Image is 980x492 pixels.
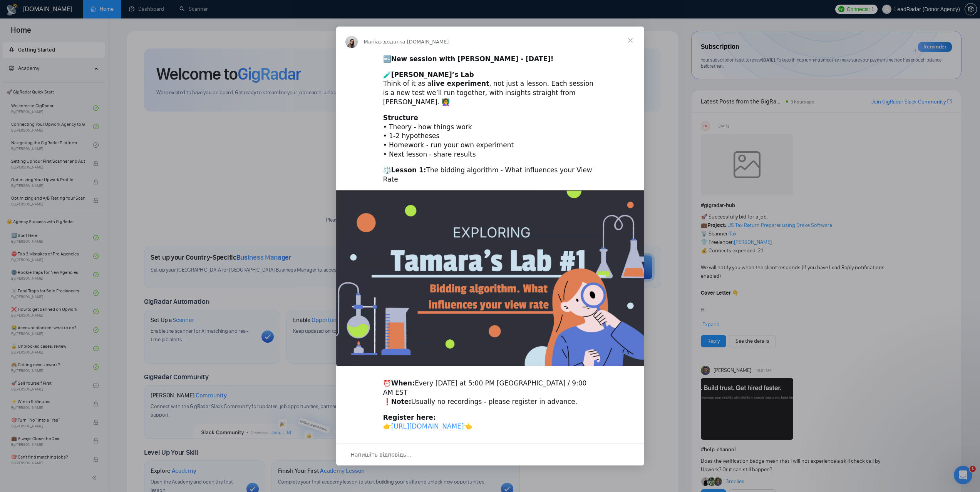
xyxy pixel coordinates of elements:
div: ⏰ Every [DATE] at 5:00 PM [GEOGRAPHIC_DATA] / 9:00 AM EST ❗ Usually no recordings - please regist... [383,379,597,406]
div: • Theory - how things work • 1-2 hypotheses • Homework - run your own experiment • Next lesson - ... [383,113,597,159]
span: з додатка [DOMAIN_NAME] [379,39,449,45]
b: Note: [391,398,411,405]
div: Відкрити бесіду й відповісти [336,444,644,465]
b: When: [391,379,415,387]
b: New session with [PERSON_NAME] - [DATE]! [391,55,554,63]
b: Lesson 1: [391,166,426,174]
div: 🆕 [383,55,597,64]
b: Register here: [383,414,436,421]
div: 👉 👈 [383,413,597,432]
img: Profile image for Mariia [345,36,358,48]
div: ⚖️ The bidding algorithm - What influences your View Rate [383,166,597,184]
span: Напишіть відповідь… [351,450,412,460]
span: Mariia [364,39,379,45]
div: 🧪 Think of it as a , not just a lesson. Each session is a new test we’ll run together, with insig... [383,70,597,107]
b: Structure [383,114,418,122]
b: [PERSON_NAME]’s Lab [391,71,474,78]
span: Закрити [616,27,644,54]
a: [URL][DOMAIN_NAME] [391,422,464,430]
b: live experiment [431,80,489,87]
